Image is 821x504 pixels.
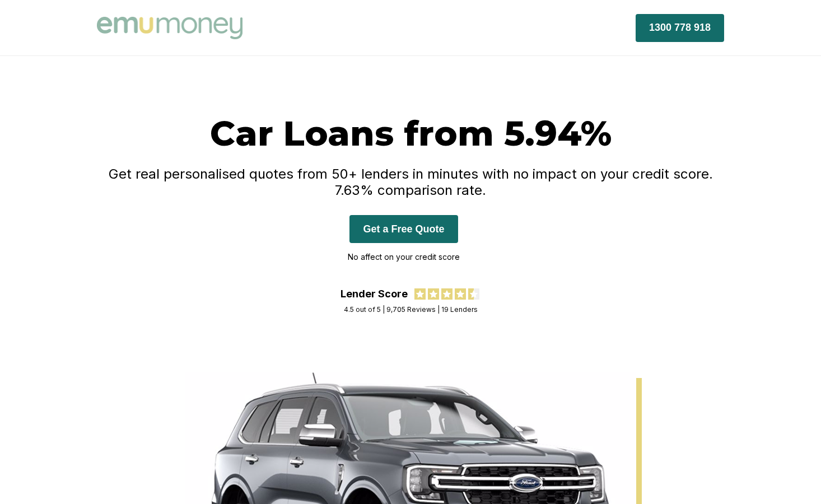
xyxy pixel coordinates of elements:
img: review star [414,288,426,300]
img: review star [428,288,439,300]
a: Get a Free Quote [349,223,458,235]
img: review star [441,288,453,300]
h4: Get real personalised quotes from 50+ lenders in minutes with no impact on your credit score. 7.6... [97,166,724,198]
img: Emu Money logo [97,17,242,39]
a: 1300 778 918 [636,21,724,33]
button: Get a Free Quote [349,215,458,243]
img: review star [455,288,466,300]
h1: Car Loans from 5.94% [97,112,724,155]
div: Lender Score [340,288,408,300]
img: review star [468,288,479,300]
p: No affect on your credit score [348,249,460,265]
div: 4.5 out of 5 | 9,705 Reviews | 19 Lenders [344,305,478,314]
button: 1300 778 918 [636,14,724,42]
